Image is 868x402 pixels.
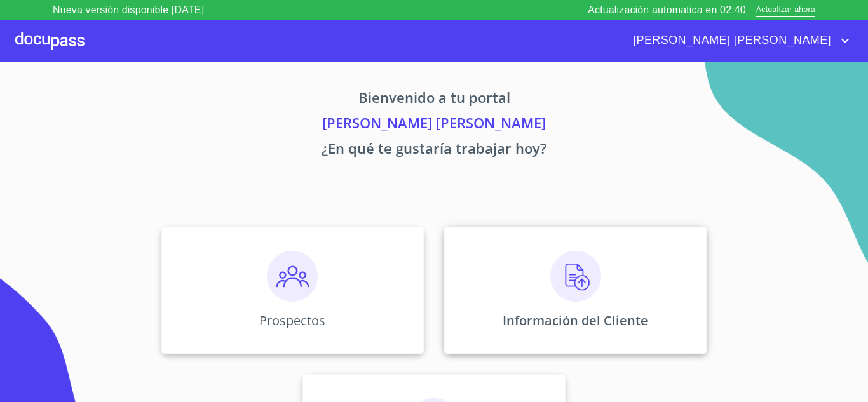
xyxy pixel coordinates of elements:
span: [PERSON_NAME] [PERSON_NAME] [623,30,837,51]
p: ¿En qué te gustaría trabajar hoy? [43,138,825,163]
button: account of current user [623,30,853,51]
p: Actualización automatica en 02:40 [588,3,746,18]
p: Bienvenido a tu portal [43,87,825,112]
span: Actualizar ahora [756,4,815,17]
p: Información del Cliente [503,312,648,329]
p: Prospectos [259,312,325,329]
p: Nueva versión disponible [DATE] [53,3,204,18]
img: carga.png [550,251,601,302]
img: prospectos.png [267,251,318,302]
p: [PERSON_NAME] [PERSON_NAME] [43,112,825,138]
